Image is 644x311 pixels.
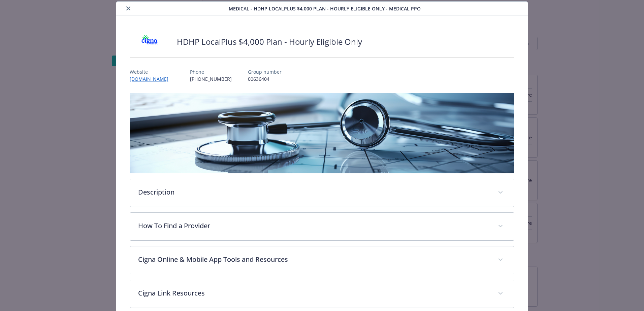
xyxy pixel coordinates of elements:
[229,5,421,12] span: Medical - HDHP LocalPlus $4,000 Plan - Hourly Eligible Only - Medical PPO
[138,187,490,197] p: Description
[130,68,174,75] p: Website
[248,75,282,82] p: 00636404
[130,179,514,207] div: Description
[177,36,362,47] h2: HDHP LocalPlus $4,000 Plan - Hourly Eligible Only
[130,76,174,82] a: [DOMAIN_NAME]
[138,254,490,265] p: Cigna Online & Mobile App Tools and Resources
[130,93,514,173] img: banner
[130,213,514,240] div: How To Find a Provider
[138,288,490,298] p: Cigna Link Resources
[130,280,514,308] div: Cigna Link Resources
[190,68,232,75] p: Phone
[124,4,132,12] button: close
[248,68,282,75] p: Group number
[138,221,490,231] p: How To Find a Provider
[130,32,170,52] img: CIGNA
[130,246,514,274] div: Cigna Online & Mobile App Tools and Resources
[190,75,232,82] p: [PHONE_NUMBER]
